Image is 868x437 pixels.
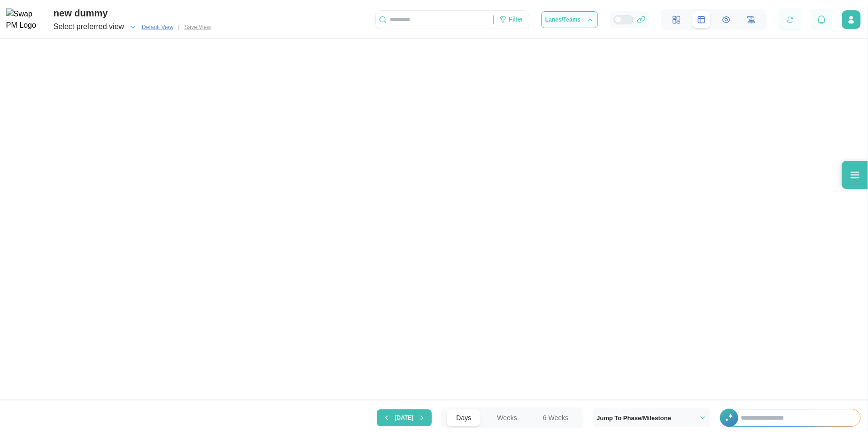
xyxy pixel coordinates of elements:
[545,17,581,23] span: Lanes/Teams
[597,415,671,421] span: Jump To Phase/Milestone
[178,23,179,32] div: |
[142,23,173,32] span: Default View
[54,21,137,34] button: Select preferred view
[447,409,480,426] button: Days
[377,409,432,426] button: [DATE]
[6,8,44,32] img: Swap PM Logo
[395,410,414,426] span: [DATE]
[720,409,860,427] div: +
[488,409,527,426] button: Weeks
[593,408,710,427] button: Jump To Phase/Milestone
[138,22,177,32] button: Default View
[534,409,578,426] button: 6 Weeks
[509,15,523,25] div: Filter
[494,12,529,28] div: Filter
[783,13,797,26] button: Refresh Grid
[54,6,215,21] div: new dummy
[541,11,598,28] button: Lanes/Teams
[54,21,124,33] div: Select preferred view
